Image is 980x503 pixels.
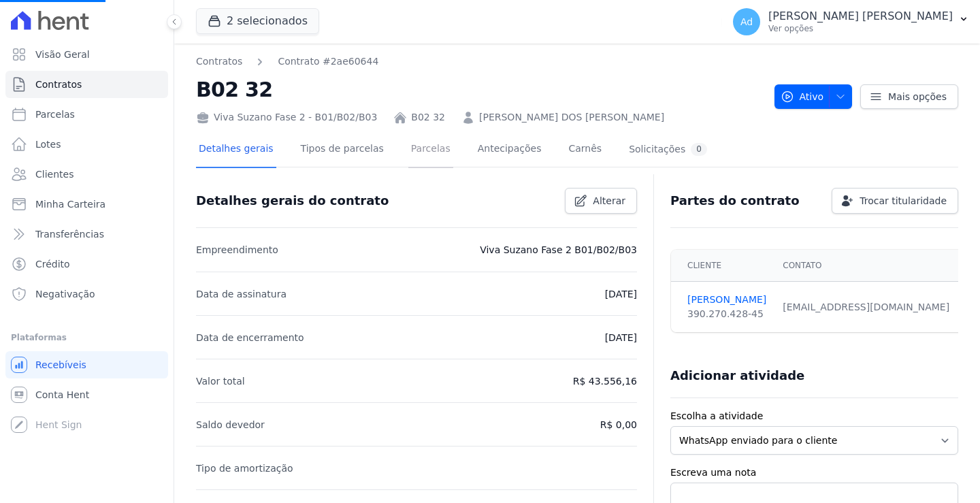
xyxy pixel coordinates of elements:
[35,167,73,181] span: Clientes
[35,48,90,61] span: Visão Geral
[196,54,764,69] nav: Breadcrumb
[479,110,664,125] a: [PERSON_NAME] DOS [PERSON_NAME]
[408,132,453,168] a: Parcelas
[774,84,853,109] button: Ativo
[5,191,168,218] a: Minha Carteira
[5,351,168,378] a: Recebíveis
[475,132,544,168] a: Antecipações
[605,286,637,302] p: [DATE]
[5,280,168,308] a: Negativação
[565,188,637,214] a: Alterar
[670,409,958,423] label: Escolha a atividade
[626,132,710,168] a: Solicitações0
[722,3,980,41] button: Ad [PERSON_NAME] [PERSON_NAME] Ver opções
[670,466,958,480] label: Escreva uma nota
[740,17,753,27] span: Ad
[196,74,764,105] h2: B02 32
[298,132,387,168] a: Tipos de parcelas
[5,71,168,98] a: Contratos
[35,137,61,151] span: Lotes
[196,460,293,476] p: Tipo de amortização
[670,368,804,384] h3: Adicionar atividade
[11,329,163,346] div: Plataformas
[196,242,278,258] p: Empreendimento
[35,257,70,271] span: Crédito
[860,194,947,208] span: Trocar titularidade
[196,132,276,168] a: Detalhes gerais
[278,54,378,69] a: Contrato #2ae60644
[35,227,104,241] span: Transferências
[832,188,958,214] a: Trocar titularidade
[480,242,637,258] p: Viva Suzano Fase 2 B01/B02/B03
[600,417,637,433] p: R$ 0,00
[768,23,953,34] p: Ver opções
[768,10,953,23] p: [PERSON_NAME] [PERSON_NAME]
[860,84,958,109] a: Mais opções
[5,161,168,188] a: Clientes
[35,358,86,372] span: Recebíveis
[5,381,168,408] a: Conta Hent
[670,193,800,209] h3: Partes do contrato
[691,143,707,156] div: 0
[196,110,377,125] div: Viva Suzano Fase 2 - B01/B02/B03
[411,110,445,125] a: B02 32
[196,373,245,389] p: Valor total
[5,221,168,248] a: Transferências
[593,194,625,208] span: Alterar
[5,41,168,68] a: Visão Geral
[783,300,949,314] div: [EMAIL_ADDRESS][DOMAIN_NAME]
[629,143,707,156] div: Solicitações
[35,388,89,402] span: Conta Hent
[196,286,287,302] p: Data de assinatura
[35,78,82,91] span: Contratos
[5,101,168,128] a: Parcelas
[35,197,105,211] span: Minha Carteira
[5,131,168,158] a: Lotes
[35,287,95,301] span: Negativação
[35,108,75,121] span: Parcelas
[5,250,168,278] a: Crédito
[781,84,824,109] span: Ativo
[566,132,604,168] a: Carnês
[573,373,637,389] p: R$ 43.556,16
[196,417,265,433] p: Saldo devedor
[605,329,637,346] p: [DATE]
[196,8,319,34] button: 2 selecionados
[196,193,389,209] h3: Detalhes gerais do contrato
[196,54,378,69] nav: Breadcrumb
[671,250,774,282] th: Cliente
[196,54,242,69] a: Contratos
[888,90,947,103] span: Mais opções
[687,293,766,307] a: [PERSON_NAME]
[687,307,766,321] div: 390.270.428-45
[196,329,304,346] p: Data de encerramento
[774,250,958,282] th: Contato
